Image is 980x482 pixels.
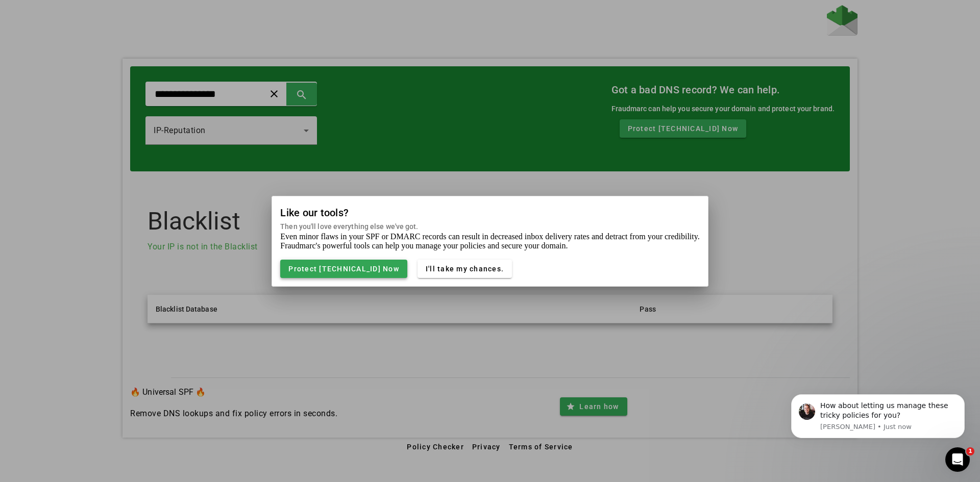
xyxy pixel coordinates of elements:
[272,232,707,286] mat-card-content: Even minor flaws in your SPF or DMARC records can result in decreased inbox delivery rates and de...
[280,205,418,221] mat-card-title: Like our tools?
[280,221,418,232] mat-card-subtitle: Then you'll love everything else we've got.
[966,447,974,455] span: 1
[280,260,407,278] button: Protect [TECHNICAL_ID] Now
[945,447,970,472] iframe: Intercom live chat
[776,382,980,477] iframe: Intercom notifications message
[288,265,399,273] span: Protect [TECHNICAL_ID] Now
[418,260,512,278] button: I'll take my chances.
[426,265,504,273] span: I'll take my chances.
